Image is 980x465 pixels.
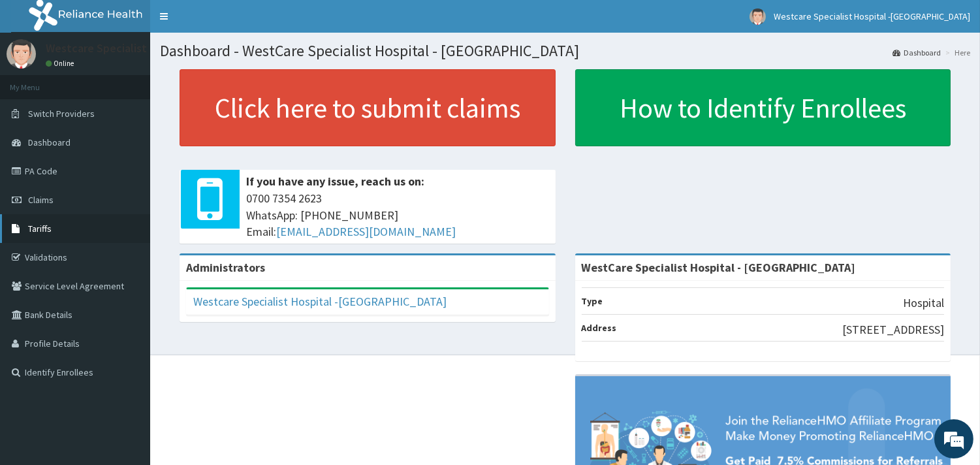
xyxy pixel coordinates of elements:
b: Address [582,322,617,334]
img: User Image [7,39,36,69]
span: Tariffs [28,223,52,234]
p: Westcare Specialist Hospital -[GEOGRAPHIC_DATA] [46,42,307,54]
div: Chat with us now [68,73,219,90]
a: Dashboard [893,47,941,58]
span: We're online! [76,146,180,278]
strong: WestCare Specialist Hospital - [GEOGRAPHIC_DATA] [582,260,856,275]
li: Here [942,47,970,58]
span: Dashboard [28,136,71,148]
span: 0700 7354 2623 WhatsApp: [PHONE_NUMBER] Email: [246,190,549,240]
div: Minimize live chat window [214,7,245,38]
span: Claims [28,194,54,206]
span: Westcare Specialist Hospital -[GEOGRAPHIC_DATA] [774,10,970,22]
textarea: Type your message and hit 'Enter' [7,319,249,364]
a: How to Identify Enrollees [575,69,951,146]
b: If you have any issue, reach us on: [246,174,424,189]
a: Click here to submit claims [180,69,556,146]
h1: Dashboard - WestCare Specialist Hospital - [GEOGRAPHIC_DATA] [160,42,970,59]
b: Type [582,295,603,307]
a: [EMAIL_ADDRESS][DOMAIN_NAME] [276,224,456,239]
b: Administrators [186,260,265,275]
a: Westcare Specialist Hospital -[GEOGRAPHIC_DATA] [193,294,447,309]
a: Online [46,59,77,68]
p: [STREET_ADDRESS] [842,321,944,338]
img: User Image [750,8,766,25]
img: d_794563401_company_1708531726252_794563401 [24,65,53,98]
span: Switch Providers [28,108,95,120]
p: Hospital [903,295,944,312]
